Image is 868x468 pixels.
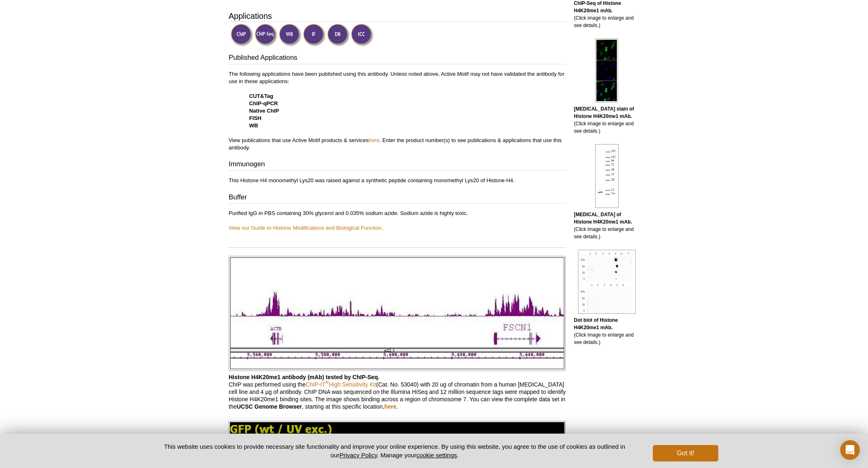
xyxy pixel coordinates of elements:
[578,250,636,314] img: Histone H4K20me1 antibody (mAb) tested by dot blot analysis.
[249,100,278,106] strong: ChIP-qPCR
[236,403,301,410] b: UCSC Genome Browser
[229,192,566,204] h3: Buffer
[229,374,380,380] b: Histone H4K20me1 antibody (mAb) tested by ChIP-Seq.
[229,256,566,371] img: Histone H4K20me1 antibody (mAb) tested by ChIP-Seq.
[653,445,718,461] button: Got it!
[229,210,566,232] p: Purified IgG in PBS containing 30% glycerol and 0.035% sodium azide. Sodium azide is highly toxic.
[574,106,634,119] b: [MEDICAL_DATA] stain of Histone H4K20me1 mAb.
[229,177,566,184] p: This Histone H4 monomethyl Lys20 was raised against a synthetic peptide containing monomethyl Lys...
[229,373,566,410] p: ChIP was performed using the (Cat. No. 53040) with 20 ug of chromatin from a human [MEDICAL_DATA]...
[279,24,301,46] img: Western Blot Validated
[249,108,279,114] strong: Native ChIP
[416,452,457,459] button: cookie settings
[574,105,639,135] p: (Click image to enlarge and see details.)
[351,24,373,46] img: Immunocytochemistry Validated
[231,24,253,46] img: ChIP Validated
[229,70,566,151] p: The following applications have been published using this antibody. Unless noted above, Active Mo...
[229,10,566,22] h3: Applications
[595,38,618,102] img: Histone H4K20me1 antibody (mAb) tested by immunofluorescence.
[249,93,273,99] strong: CUT&Tag
[574,211,639,240] p: (Click image to enlarge and see details.)
[229,159,566,171] h3: Immunogen
[574,317,618,330] b: Dot blot of Histone H4K20me1 mAb.
[229,225,383,231] a: View our Guide to Histone Modifications and Biological Function.
[303,24,326,46] img: Immunofluorescence Validated
[840,440,860,460] div: Open Intercom Messenger
[385,403,397,410] a: here
[229,53,566,64] h3: Published Applications
[249,122,258,129] strong: WB
[249,115,261,121] strong: FISH
[574,0,621,14] b: ChIP-Seq of Histone H4K20me1 mAb.
[327,24,350,46] img: Dot Blot Validated
[325,380,329,385] sup: ®
[574,212,632,225] b: [MEDICAL_DATA] of Histone H4K20me1 mAb.
[595,144,618,208] img: Histone H4K20me1 antibody (mAb) tested by Western blot.
[574,317,639,346] p: (Click image to enlarge and see details.)
[369,137,379,143] a: here
[306,381,376,388] a: ChIP-IT®High Sensitivity Kit
[150,442,639,459] p: This website uses cookies to provide necessary site functionality and improve your online experie...
[340,452,377,459] a: Privacy Policy
[255,24,277,46] img: ChIP-Seq Validated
